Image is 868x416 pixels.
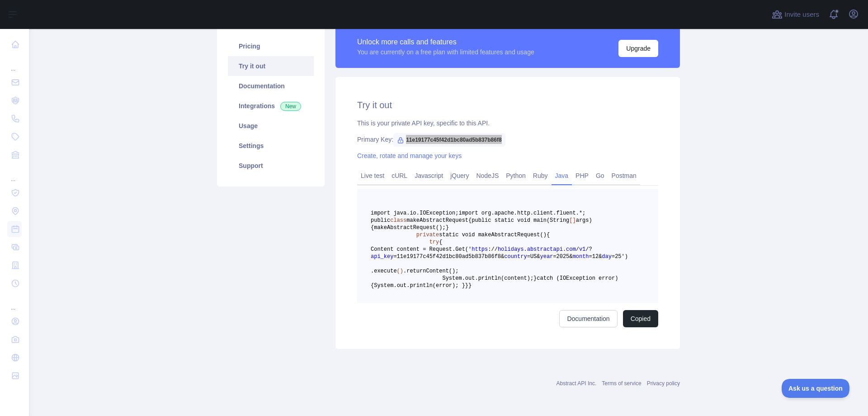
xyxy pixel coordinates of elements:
[589,246,592,253] span: ?
[228,36,314,56] a: Pricing
[280,102,301,111] span: New
[371,246,455,253] span: Content content = Request.
[388,168,411,183] a: cURL
[589,253,602,260] span: =12&
[357,48,534,57] div: You are currently on a free plan with limited features and usage
[387,225,442,231] span: AbstractRequest()
[472,217,569,224] span: public static void main(String
[397,268,403,274] span: ()
[416,232,439,238] span: private
[529,168,552,183] a: Ruby
[612,253,628,260] span: =25')
[7,293,22,311] div: ...
[357,119,658,128] div: This is your private API key, specific to this API.
[455,246,472,253] span: Get('
[527,253,540,260] span: =US&
[495,246,498,253] span: /
[228,76,314,96] a: Documentation
[602,253,612,260] span: day
[782,379,850,398] iframe: Toggle Customer Support
[371,268,397,274] span: .execute
[393,133,505,147] span: 11e19177c45f42d1bc80ad5b837b86f8
[569,217,576,224] span: []
[472,168,502,183] a: NodeJS
[406,217,468,224] span: makeAbstractRequest
[439,232,491,238] span: static void make
[498,246,524,253] span: holidays
[439,239,442,245] span: {
[552,168,572,183] a: Java
[502,168,529,183] a: Python
[462,275,465,282] span: .
[579,246,585,253] span: v1
[491,232,546,238] span: AbstractRequest()
[228,136,314,156] a: Settings
[7,165,22,183] div: ...
[228,116,314,136] a: Usage
[553,253,572,260] span: =2025&
[357,135,658,144] div: Primary Key:
[468,282,472,289] span: }
[374,282,393,289] span: System
[488,246,491,253] span: :
[608,168,640,183] a: Postman
[228,56,314,76] a: Try it out
[447,168,472,183] a: jQuery
[442,225,445,231] span: ;
[540,253,553,260] span: year
[371,217,390,224] span: public
[458,210,585,216] span: import org.apache.http.client.fluent.*;
[527,246,563,253] span: abstractapi
[770,7,821,22] button: Invite users
[533,275,537,282] span: }
[397,282,465,289] span: out.println(error); }
[7,54,22,72] div: ...
[585,246,589,253] span: /
[374,225,387,231] span: make
[566,246,576,253] span: com
[371,210,458,216] span: import java.io.IOException;
[357,152,462,159] a: Create, rotate and manage your keys
[357,37,534,48] div: Unlock more calls and features
[572,168,592,183] a: PHP
[563,246,566,253] span: .
[468,217,472,224] span: {
[228,96,314,116] a: Integrations New
[618,40,658,57] button: Upgrade
[576,246,579,253] span: /
[357,168,388,183] a: Live test
[426,268,455,274] span: Content()
[465,275,533,282] span: out.println(content);
[647,380,680,387] a: Privacy policy
[784,10,819,20] span: Invite users
[623,310,658,327] button: Copied
[455,268,458,274] span: ;
[524,246,527,253] span: .
[403,268,426,274] span: .return
[557,380,597,387] a: Abstract API Inc.
[442,275,462,282] span: System
[393,282,396,289] span: .
[573,253,589,260] span: month
[547,232,550,238] span: {
[390,217,406,224] span: class
[228,156,314,176] a: Support
[465,282,468,289] span: }
[411,168,447,183] a: Javascript
[559,310,617,327] a: Documentation
[429,239,439,245] span: try
[446,225,449,231] span: }
[393,253,504,260] span: =11e19177c45f42d1bc80ad5b837b86f8&
[491,246,494,253] span: /
[592,168,608,183] a: Go
[371,253,393,260] span: api_key
[472,246,488,253] span: https
[504,253,527,260] span: country
[602,380,641,387] a: Terms of service
[357,99,658,111] h2: Try it out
